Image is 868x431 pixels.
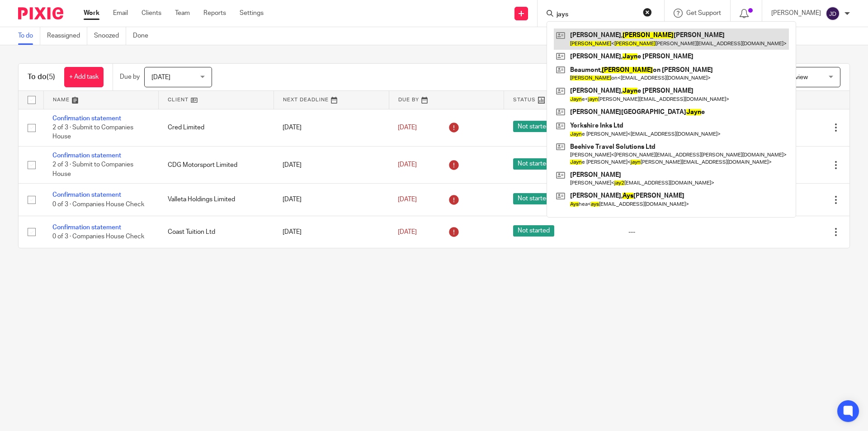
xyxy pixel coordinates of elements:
a: Confirmation statement [52,115,121,122]
a: Settings [240,9,264,18]
a: Reports [203,9,226,18]
span: Get Support [686,10,721,16]
span: [DATE] [398,196,417,203]
a: Clients [142,9,161,18]
td: Coast Tuition Ltd [159,216,274,248]
td: [DATE] [274,216,389,248]
a: Confirmation statement [52,152,121,159]
span: Not started [513,121,554,132]
td: [DATE] [274,146,389,183]
a: + Add task [64,67,104,87]
a: Snoozed [94,27,126,45]
button: Clear [643,8,652,17]
p: Due by [120,72,140,81]
td: [DATE] [274,109,389,146]
p: [PERSON_NAME] [771,9,821,18]
span: Not started [513,158,554,170]
td: CDG Motorsport Limited [159,146,274,183]
a: Work [84,9,99,18]
span: [DATE] [398,124,417,131]
span: 0 of 3 · Companies House Check [52,201,144,208]
td: [DATE] [274,184,389,216]
a: To do [18,27,40,45]
span: Not started [513,193,554,204]
span: 2 of 3 · Submit to Companies House [52,124,133,140]
a: Done [133,27,155,45]
span: [DATE] [398,162,417,168]
td: Valleta Holdings Limited [159,184,274,216]
a: Confirmation statement [52,224,121,231]
div: --- [628,227,726,237]
span: [DATE] [151,74,170,81]
input: Search [556,11,637,19]
img: Pixie [18,7,63,19]
span: 0 of 3 · Companies House Check [52,233,144,240]
img: svg%3E [826,6,840,21]
span: 2 of 3 · Submit to Companies House [52,162,133,178]
td: Cred Limited [159,109,274,146]
span: Not started [513,225,554,237]
a: Reassigned [47,27,87,45]
a: Confirmation statement [52,192,121,198]
span: [DATE] [398,229,417,235]
span: (5) [47,73,55,81]
a: Email [113,9,128,18]
a: Team [175,9,190,18]
h1: To do [28,72,55,82]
